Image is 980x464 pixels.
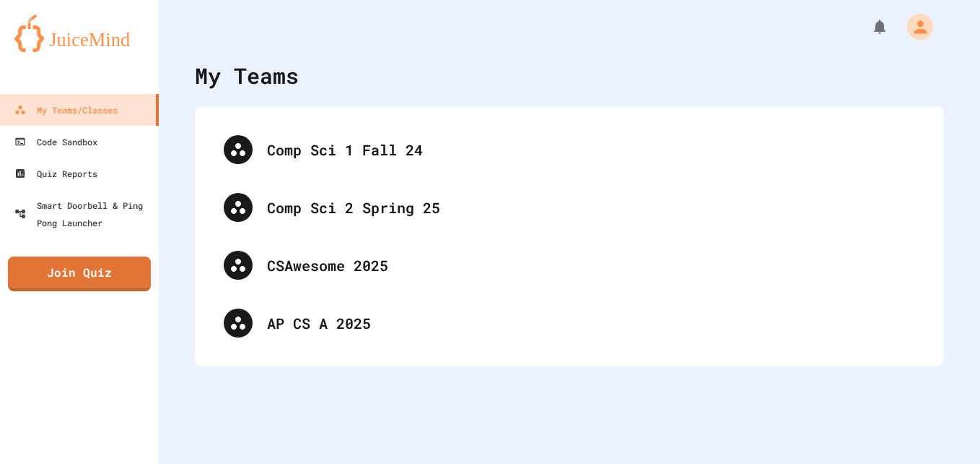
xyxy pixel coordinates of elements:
div: Smart Doorbell & Ping Pong Launcher [14,197,153,231]
div: My Teams/Classes [14,101,118,119]
div: Comp Sci 2 Spring 25 [209,179,929,236]
div: AP CS A 2025 [209,294,929,352]
div: My Teams [195,59,299,92]
div: CSAwesome 2025 [267,254,915,276]
div: AP CS A 2025 [267,312,915,334]
div: Comp Sci 1 Fall 24 [267,139,915,160]
div: My Notifications [844,14,892,39]
div: My Account [892,10,937,43]
a: Join Quiz [8,257,151,291]
div: Quiz Reports [14,165,97,182]
div: CSAwesome 2025 [209,236,929,294]
div: Comp Sci 1 Fall 24 [209,121,929,179]
img: logo-orange.svg [14,14,144,52]
div: Code Sandbox [14,133,97,150]
div: Comp Sci 2 Spring 25 [267,197,915,218]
